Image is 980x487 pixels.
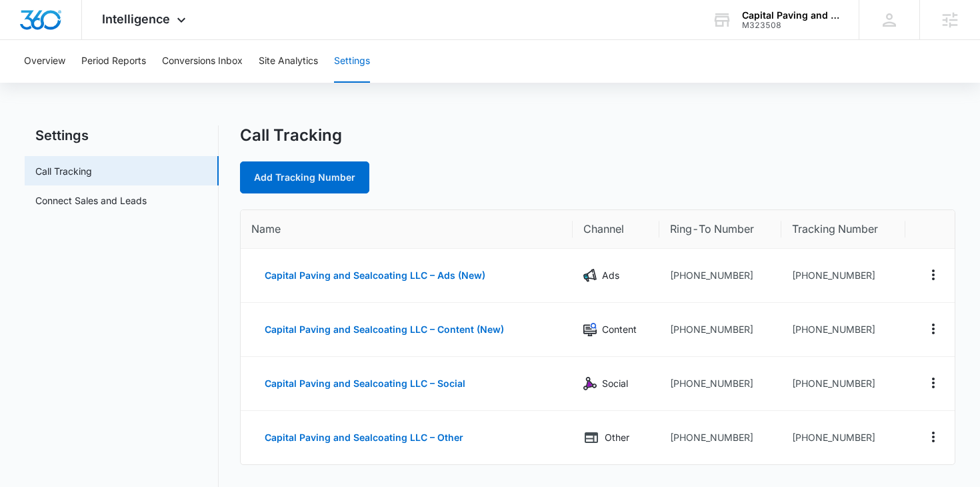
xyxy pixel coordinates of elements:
button: Capital Paving and Sealcoating LLC – Social [251,368,479,400]
div: account name [742,10,839,21]
button: Settings [334,40,370,83]
button: Site Analytics [259,40,318,83]
td: [PHONE_NUMBER] [781,411,905,464]
button: Overview [24,40,65,83]
h1: Call Tracking [240,125,342,145]
div: account id [742,21,839,30]
th: Tracking Number [781,210,905,249]
img: Ads [583,269,597,282]
th: Ring-To Number [659,210,781,249]
td: [PHONE_NUMBER] [781,249,905,303]
p: Ads [602,268,619,283]
button: Conversions Inbox [162,40,243,83]
th: Channel [573,210,659,249]
button: Period Reports [81,40,146,83]
td: [PHONE_NUMBER] [781,357,905,411]
a: Call Tracking [35,164,92,178]
a: Add Tracking Number [240,161,369,193]
button: Capital Paving and Sealcoating LLC – Other [251,422,477,454]
img: Social [583,377,597,390]
td: [PHONE_NUMBER] [781,303,905,357]
button: Actions [923,318,944,340]
p: Social [602,376,628,391]
p: Other [605,430,629,445]
button: Actions [923,426,944,448]
th: Name [241,210,573,249]
button: Capital Paving and Sealcoating LLC – Content (New) [251,314,517,346]
td: [PHONE_NUMBER] [659,357,781,411]
span: Intelligence [102,12,170,26]
button: Actions [923,372,944,394]
button: Actions [923,264,944,286]
h2: Settings [25,125,219,145]
img: Content [583,323,597,336]
td: [PHONE_NUMBER] [659,249,781,303]
button: Capital Paving and Sealcoating LLC – Ads (New) [251,260,499,292]
p: Content [602,322,637,337]
td: [PHONE_NUMBER] [659,303,781,357]
td: [PHONE_NUMBER] [659,411,781,464]
a: Connect Sales and Leads [35,193,147,207]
